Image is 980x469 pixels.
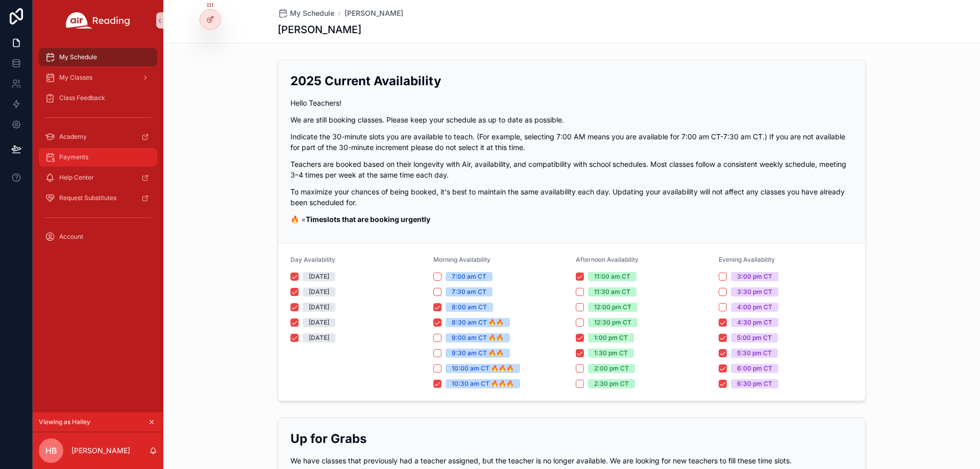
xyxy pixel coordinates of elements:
[59,194,116,202] span: Request Substitutes
[59,53,97,61] span: My Schedule
[290,186,853,208] p: To maximize your chances of being booked, it's best to maintain the same availability each day. U...
[39,48,157,66] a: My Schedule
[594,349,628,358] div: 1:30 pm CT
[290,114,853,125] p: We are still booking classes. Please keep your schedule as up to date as possible.
[290,159,853,180] p: Teachers are booked based on their longevity with Air, availability, and compatibility with schoo...
[452,364,514,373] div: 10:00 am CT 🔥🔥🔥
[39,168,157,187] a: Help Center
[59,233,83,241] span: Account
[59,94,105,102] span: Class Feedback
[737,272,772,281] div: 3:00 pm CT
[45,445,57,457] span: HB
[39,68,157,87] a: My Classes
[290,72,853,89] h2: 2025 Current Availability
[290,214,853,225] p: 🔥 =
[59,73,92,82] span: My Classes
[594,364,629,373] div: 2:00 pm CT
[452,287,486,297] div: 7:30 am CT
[594,272,630,281] div: 11:00 am CT
[309,303,329,312] div: [DATE]
[452,318,504,327] div: 8:30 am CT 🔥🔥
[594,287,630,297] div: 11:30 am CT
[737,349,772,358] div: 5:30 pm CT
[576,256,639,263] span: Afternoon Availability
[594,333,628,342] div: 1:00 pm CT
[594,303,631,312] div: 12:00 pm CT
[71,446,130,456] p: [PERSON_NAME]
[39,148,157,166] a: Payments
[719,256,775,263] span: Evening Availability
[290,8,334,18] span: My Schedule
[39,89,157,107] a: Class Feedback
[290,430,853,447] h2: Up for Grabs
[306,215,430,224] strong: Timeslots that are booking urgently
[309,333,329,342] div: [DATE]
[452,272,486,281] div: 7:00 am CT
[290,131,853,153] p: Indicate the 30-minute slots you are available to teach. (For example, selecting 7:00 AM means yo...
[290,97,853,108] p: Hello Teachers!
[66,12,130,29] img: App logo
[737,364,772,373] div: 6:00 pm CT
[39,228,157,246] a: Account
[452,379,514,388] div: 10:30 am CT 🔥🔥🔥
[39,189,157,207] a: Request Substitutes
[278,22,361,37] h1: [PERSON_NAME]
[452,349,504,358] div: 9:30 am CT 🔥🔥
[737,303,772,312] div: 4:00 pm CT
[290,455,853,466] p: We have classes that previously had a teacher assigned, but the teacher is no longer available. W...
[59,174,94,182] span: Help Center
[278,8,334,18] a: My Schedule
[290,256,335,263] span: Day Availability
[309,287,329,297] div: [DATE]
[309,318,329,327] div: [DATE]
[737,287,772,297] div: 3:30 pm CT
[39,418,90,426] span: Viewing as Hailey
[594,318,631,327] div: 12:30 pm CT
[433,256,491,263] span: Morning Availability
[309,272,329,281] div: [DATE]
[59,153,88,161] span: Payments
[33,41,163,259] div: scrollable content
[59,133,87,141] span: Academy
[737,318,772,327] div: 4:30 pm CT
[452,333,504,342] div: 9:00 am CT 🔥🔥
[345,8,403,18] a: [PERSON_NAME]
[39,128,157,146] a: Academy
[737,379,772,388] div: 6:30 pm CT
[594,379,629,388] div: 2:30 pm CT
[452,303,487,312] div: 8:00 am CT
[737,333,772,342] div: 5:00 pm CT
